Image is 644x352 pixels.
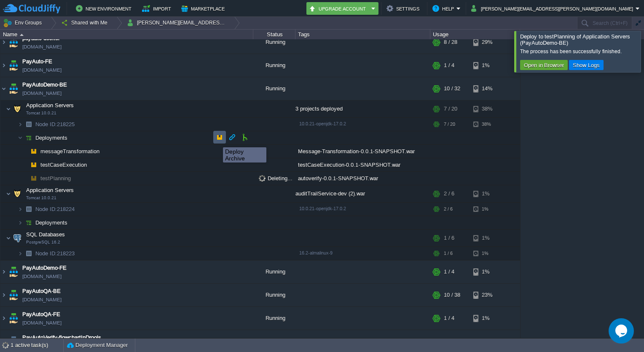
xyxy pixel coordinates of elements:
div: 1% [473,54,501,77]
img: AMDAwAAAACH5BAEAAAAALAAAAAABAAEAAAICRAEAOw== [8,260,19,283]
div: testCaseExecution-0.0.1-SNAPSHOT.war [295,158,430,171]
span: 218224 [35,206,76,213]
img: AMDAwAAAACH5BAEAAAAALAAAAAABAAEAAAICRAEAOw== [11,230,23,246]
img: AMDAwAAAACH5BAEAAAAALAAAAAABAAEAAAICRAEAOw== [6,185,11,202]
a: [DOMAIN_NAME] [22,66,62,74]
button: [PERSON_NAME][EMAIL_ADDRESS][PERSON_NAME][DOMAIN_NAME] [127,17,228,29]
span: testPlanning [40,175,72,182]
a: [DOMAIN_NAME] [22,319,62,327]
span: Tomcat 10.0.21 [26,111,56,116]
span: Application Servers [25,187,75,194]
a: Node ID:218225 [35,121,76,128]
span: Deleting... [259,175,292,181]
button: Settings [386,3,422,14]
a: PayAuto-FE [22,57,52,66]
a: Node ID:218224 [35,206,76,213]
span: Node ID: [35,250,57,257]
img: AMDAwAAAACH5BAEAAAAALAAAAAABAAEAAAICRAEAOw== [23,131,35,144]
div: 23% [473,284,501,306]
button: Upgrade Account [309,3,369,14]
button: Help [432,3,456,14]
span: 10.0.21-openjdk-17.0.2 [299,121,346,126]
img: AMDAwAAAACH5BAEAAAAALAAAAAABAAEAAAICRAEAOw== [0,54,7,77]
div: auditTrailService-dev (2).war [295,185,430,202]
span: Deploy to testPlanning of Application Servers (PayAutoDemo-BE) [520,33,630,46]
a: testCaseExecution [40,161,88,168]
a: [DOMAIN_NAME] [22,295,62,304]
a: [DOMAIN_NAME] [22,89,62,97]
div: 38% [473,118,501,131]
img: AMDAwAAAACH5BAEAAAAALAAAAAABAAEAAAICRAEAOw== [8,77,19,100]
div: Deploy Archive [225,148,264,162]
a: SQL DatabasesPostgreSQL 16.2 [25,231,66,238]
img: AMDAwAAAACH5BAEAAAAALAAAAAABAAEAAAICRAEAOw== [18,247,23,260]
div: The process has been successfully finished. [520,48,639,55]
iframe: chat widget [609,318,636,344]
a: PayAutoVerify-flowchartInDrools [22,333,101,342]
div: Message-Transformation-0.0.1-SNAPSHOT.war [295,145,430,158]
a: Application ServersTomcat 10.0.21 [25,187,75,193]
span: 16.2-almalinux-9 [299,250,333,255]
div: Running [253,31,295,54]
span: Node ID: [35,206,57,212]
img: AMDAwAAAACH5BAEAAAAALAAAAAABAAEAAAICRAEAOw== [11,185,23,202]
div: 29% [473,31,501,54]
img: AMDAwAAAACH5BAEAAAAALAAAAAABAAEAAAICRAEAOw== [23,158,28,171]
div: Tags [296,30,430,39]
img: AMDAwAAAACH5BAEAAAAALAAAAAABAAEAAAICRAEAOw== [0,307,7,330]
button: Marketplace [181,3,227,14]
div: Running [253,77,295,100]
div: 1 / 4 [444,54,454,77]
div: Status [254,30,295,39]
div: Running [253,260,295,283]
a: PayAutoDemo-FE [22,264,67,272]
div: 3 projects deployed [295,100,430,117]
div: 10 / 32 [444,77,460,100]
img: AMDAwAAAACH5BAEAAAAALAAAAAABAAEAAAICRAEAOw== [28,158,40,171]
div: 38% [473,100,501,117]
img: AMDAwAAAACH5BAEAAAAALAAAAAABAAEAAAICRAEAOw== [18,118,23,131]
button: Env Groups [3,17,45,29]
img: AMDAwAAAACH5BAEAAAAALAAAAAABAAEAAAICRAEAOw== [18,203,23,216]
img: AMDAwAAAACH5BAEAAAAALAAAAAABAAEAAAICRAEAOw== [23,145,28,158]
div: 1 / 6 [444,230,454,246]
div: Usage [431,30,520,39]
img: AMDAwAAAACH5BAEAAAAALAAAAAABAAEAAAICRAEAOw== [0,77,7,100]
img: AMDAwAAAACH5BAEAAAAALAAAAAABAAEAAAICRAEAOw== [0,260,7,283]
div: 1 / 4 [444,260,454,283]
a: PayAutoQA-BE [22,287,61,295]
button: [PERSON_NAME][EMAIL_ADDRESS][PERSON_NAME][DOMAIN_NAME] [471,3,636,14]
div: 1 / 4 [444,307,454,330]
div: 1% [473,260,501,283]
span: SQL Databases [25,231,66,238]
div: Running [253,54,295,77]
a: Node ID:218223 [35,250,76,257]
img: AMDAwAAAACH5BAEAAAAALAAAAAABAAEAAAICRAEAOw== [18,131,23,144]
button: Shared with Me [61,17,110,29]
div: 1 active task(s) [11,338,63,352]
span: PostgreSQL 16.2 [26,240,60,245]
span: messageTransformation [40,148,101,155]
img: AMDAwAAAACH5BAEAAAAALAAAAAABAAEAAAICRAEAOw== [6,230,11,246]
img: AMDAwAAAACH5BAEAAAAALAAAAAABAAEAAAICRAEAOw== [28,172,40,185]
img: AMDAwAAAACH5BAEAAAAALAAAAAABAAEAAAICRAEAOw== [8,284,19,306]
div: 1% [473,307,501,330]
a: [DOMAIN_NAME] [22,43,62,51]
a: Deployments [35,219,69,226]
span: 218225 [35,121,76,128]
img: AMDAwAAAACH5BAEAAAAALAAAAAABAAEAAAICRAEAOw== [18,216,23,229]
span: Node ID: [35,121,57,127]
a: Deployments [35,134,69,141]
div: 7 / 20 [444,118,455,131]
button: Open in Browser [521,61,566,69]
a: PayAutoDemo-BE [22,81,67,89]
img: AMDAwAAAACH5BAEAAAAALAAAAAABAAEAAAICRAEAOw== [23,118,35,131]
div: 14% [473,77,501,100]
button: Import [142,3,174,14]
